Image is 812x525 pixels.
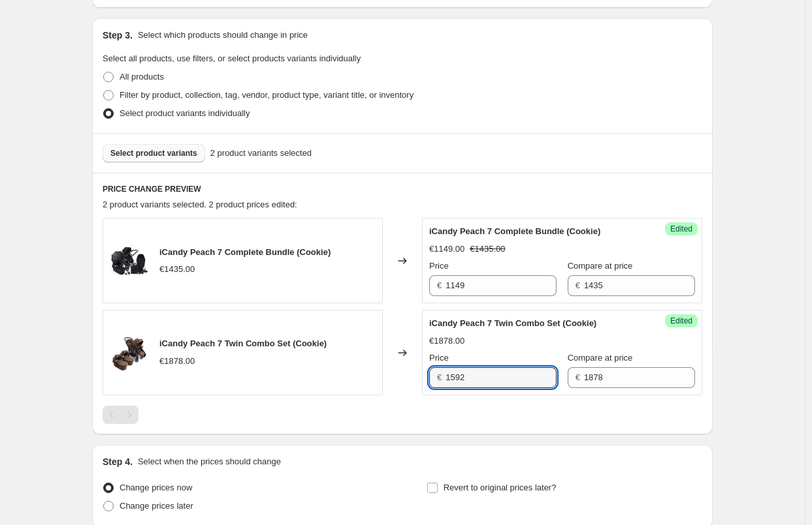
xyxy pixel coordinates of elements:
span: Price [429,353,449,363]
span: iCandy Peach 7 Twin Combo Set (Cookie) [429,318,596,328]
div: €1878.00 [159,355,195,368]
h2: Step 3. [103,29,133,42]
p: Select which products should change in price [138,29,308,42]
h6: PRICE CHANGE PREVIEW [103,184,702,194]
span: Edited [670,316,692,326]
strike: €1435.00 [470,243,505,256]
span: 2 product variants selected. 2 product prices edited: [103,200,297,209]
span: Filter by product, collection, tag, vendor, product type, variant title, or inventory [120,90,414,100]
div: €1149.00 [429,243,464,256]
nav: Pagination [103,406,138,424]
span: € [437,372,442,382]
h2: Step 4. [103,455,133,468]
span: Select product variants individually [120,108,250,118]
span: 2 product variants selected [210,147,312,160]
span: iCandy Peach 7 Complete Bundle (Cookie) [429,226,600,236]
span: Edited [670,224,692,234]
span: Revert to original prices later? [444,483,557,492]
span: Compare at price [568,261,633,271]
div: €1878.00 [429,335,464,348]
p: Select when the prices should change [138,455,281,468]
button: Select product variants [103,144,205,162]
span: iCandy Peach 7 Twin Combo Set (Cookie) [159,338,327,348]
img: peach-7-coco-twin-1_d8e4e856-9945-4f4d-9148-16b689f84316_80x.jpg [110,333,149,372]
img: peach-7-complete-bundle-black_ce957020-dac6-42ee-bc56-05db3c738734_80x.jpg [110,241,149,280]
span: Compare at price [568,353,633,363]
div: €1435.00 [159,263,195,276]
span: Price [429,261,449,271]
span: iCandy Peach 7 Complete Bundle (Cookie) [159,247,331,257]
span: Change prices now [120,483,192,492]
span: Select product variants [110,148,197,158]
span: All products [120,72,164,82]
span: € [576,372,580,382]
span: € [437,280,442,290]
span: € [576,280,580,290]
span: Change prices later [120,501,193,511]
span: Select all products, use filters, or select products variants individually [103,53,361,63]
